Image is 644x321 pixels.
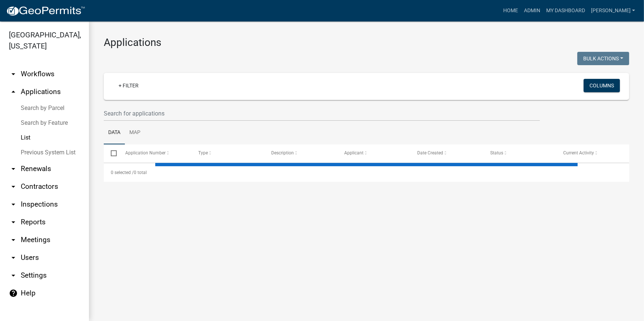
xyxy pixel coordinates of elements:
span: Description [271,150,294,156]
datatable-header-cell: Status [483,144,556,162]
a: Data [104,121,125,145]
span: Current Activity [563,150,594,156]
i: arrow_drop_down [9,235,18,244]
div: 0 total [104,163,629,182]
span: 0 selected / [111,170,134,175]
datatable-header-cell: Date Created [410,144,483,162]
a: [PERSON_NAME] [588,4,638,18]
datatable-header-cell: Type [191,144,264,162]
i: arrow_drop_up [9,87,18,96]
datatable-header-cell: Description [264,144,337,162]
i: help [9,289,18,298]
i: arrow_drop_down [9,164,18,173]
span: Status [490,150,503,156]
i: arrow_drop_down [9,200,18,209]
span: Type [198,150,208,156]
button: Columns [584,79,620,92]
i: arrow_drop_down [9,218,18,227]
span: Date Created [417,150,443,156]
datatable-header-cell: Applicant [337,144,410,162]
datatable-header-cell: Application Number [118,144,191,162]
span: Application Number [125,150,166,156]
h3: Applications [104,36,629,49]
i: arrow_drop_down [9,271,18,280]
a: My Dashboard [543,4,588,18]
datatable-header-cell: Current Activity [556,144,629,162]
input: Search for applications [104,106,540,121]
span: Applicant [344,150,364,156]
a: Home [500,4,521,18]
datatable-header-cell: Select [104,144,118,162]
i: arrow_drop_down [9,253,18,262]
a: Map [125,121,145,145]
a: + Filter [113,79,145,92]
i: arrow_drop_down [9,70,18,78]
a: Admin [521,4,543,18]
button: Bulk Actions [577,52,629,65]
i: arrow_drop_down [9,182,18,191]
